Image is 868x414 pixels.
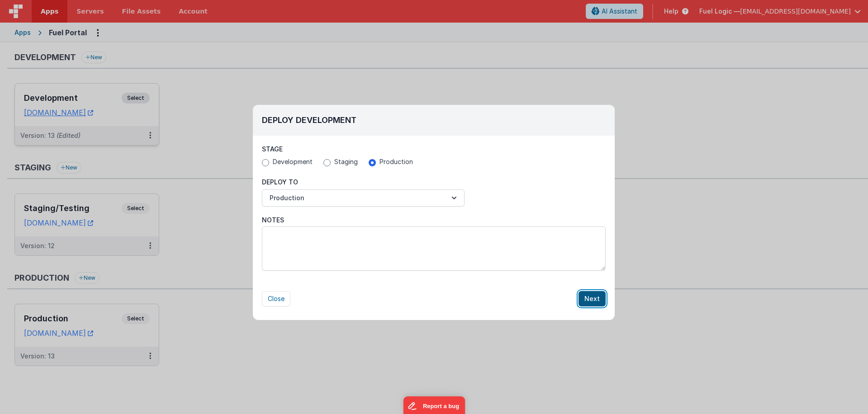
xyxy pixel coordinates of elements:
[262,178,465,187] p: Deploy To
[262,226,606,271] textarea: Notes
[262,159,269,166] input: Development
[323,159,331,166] input: Staging
[273,157,313,166] span: Development
[334,157,358,166] span: Staging
[262,189,465,207] button: Production
[262,114,606,127] h2: Deploy Development
[262,216,284,225] span: Notes
[262,291,290,306] button: Close
[262,145,283,153] span: Stage
[379,157,413,166] span: Production
[369,159,376,166] input: Production
[579,291,606,306] button: Next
